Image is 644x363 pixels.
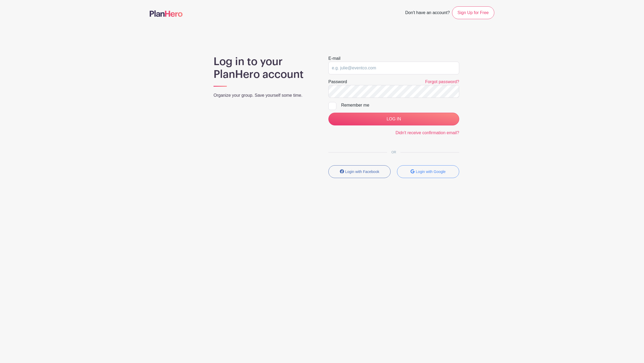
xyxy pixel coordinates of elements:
[345,170,379,174] small: Login with Facebook
[150,10,183,17] img: logo-507f7623f17ff9eddc593b1ce0a138ce2505c220e1c5a4e2b4648c50719b7d32.svg
[452,6,494,19] a: Sign Up for Free
[328,165,391,178] button: Login with Facebook
[397,165,459,178] button: Login with Google
[395,130,459,135] a: Didn't receive confirmation email?
[328,113,459,125] input: LOG IN
[328,62,459,74] input: e.g. julie@eventco.com
[328,55,340,62] label: E-mail
[405,7,450,19] span: Don't have an account?
[328,79,347,85] label: Password
[387,150,400,154] span: OR
[416,170,446,174] small: Login with Google
[214,92,316,99] p: Organize your group. Save yourself some time.
[425,79,459,84] a: Forgot password?
[341,102,459,108] div: Remember me
[214,55,316,81] h1: Log in to your PlanHero account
